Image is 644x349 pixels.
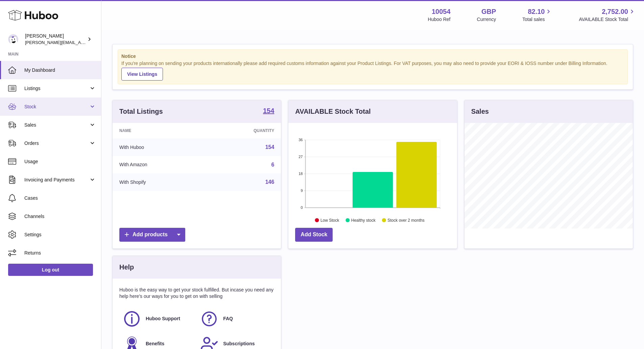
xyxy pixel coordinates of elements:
[299,155,303,159] text: 27
[24,213,96,220] span: Channels
[477,16,496,23] div: Currency
[24,250,96,256] span: Returns
[119,263,134,272] h3: Help
[24,232,96,238] span: Settings
[25,33,86,46] div: [PERSON_NAME]
[579,7,636,23] a: 2,752.00 AVAILABLE Stock Total
[121,53,624,60] strong: Notice
[471,107,489,116] h3: Sales
[25,40,136,45] span: [PERSON_NAME][EMAIL_ADDRESS][DOMAIN_NAME]
[24,177,89,183] span: Invoicing and Payments
[113,123,205,138] th: Name
[24,85,89,92] span: Listings
[522,7,552,23] a: 82.10 Total sales
[295,107,371,116] h3: AVAILABLE Stock Total
[295,228,333,242] a: Add Stock
[263,107,274,114] strong: 154
[113,138,205,156] td: With Huboo
[24,140,89,147] span: Orders
[146,315,180,322] span: Huboo Support
[119,228,185,242] a: Add products
[24,67,96,73] span: My Dashboard
[200,310,271,328] a: FAQ
[528,7,545,16] span: 82.10
[119,287,274,300] p: Huboo is the easy way to get your stock fulfilled. But incase you need any help here's our ways f...
[388,218,425,222] text: Stock over 2 months
[299,172,303,176] text: 18
[299,138,303,142] text: 36
[24,195,96,201] span: Cases
[301,189,303,193] text: 9
[24,122,89,128] span: Sales
[301,205,303,210] text: 0
[8,264,93,276] a: Log out
[265,179,275,185] a: 146
[428,16,451,23] div: Huboo Ref
[119,107,163,116] h3: Total Listings
[8,34,18,44] img: luz@capsuline.com
[522,16,552,23] span: Total sales
[121,60,624,81] div: If you're planning on sending your products internationally please add required customs informati...
[123,310,193,328] a: Huboo Support
[271,162,274,168] a: 6
[24,158,96,165] span: Usage
[263,107,274,115] a: 154
[351,218,376,222] text: Healthy stock
[113,173,205,191] td: With Shopify
[146,341,164,347] span: Benefits
[432,7,451,16] strong: 10054
[265,144,275,150] a: 154
[24,104,89,110] span: Stock
[205,123,281,138] th: Quantity
[113,156,205,174] td: With Amazon
[223,341,255,347] span: Subscriptions
[481,7,496,16] strong: GBP
[602,7,628,16] span: 2,752.00
[320,218,339,222] text: Low Stock
[121,68,163,81] a: View Listings
[223,315,233,322] span: FAQ
[579,16,636,23] span: AVAILABLE Stock Total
